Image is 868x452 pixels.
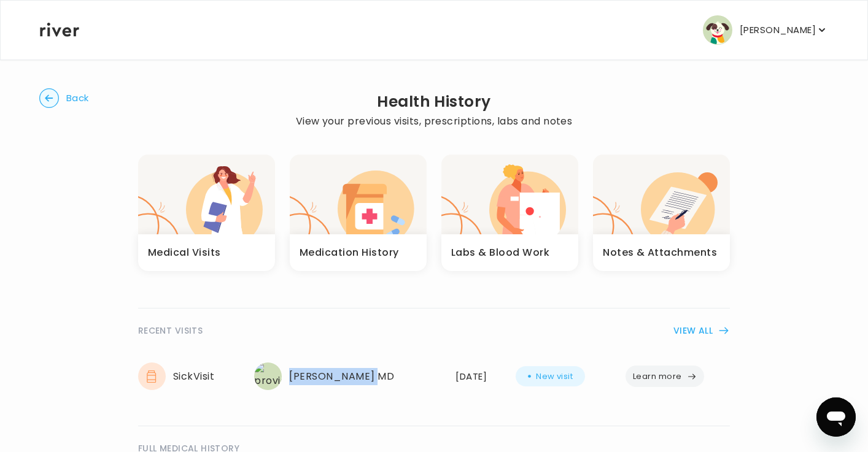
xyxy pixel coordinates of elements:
[290,155,427,271] button: Medication History
[603,244,717,261] h3: Notes & Attachments
[296,113,573,130] p: View your previous visits, prescriptions, labs and notes
[148,244,221,261] h3: Medical Visits
[673,323,730,338] button: VIEW ALL
[254,362,441,390] div: [PERSON_NAME] MD
[254,362,282,390] img: provider avatar
[300,244,399,261] h3: Medication History
[455,368,501,385] div: [DATE]
[451,244,549,261] h3: Labs & Blood Work
[816,397,856,437] iframe: Button to launch messaging window
[703,15,828,45] button: user avatar[PERSON_NAME]
[138,362,240,390] div: Sick Visit
[138,155,275,271] button: Medical Visits
[703,15,732,45] img: user avatar
[66,90,89,107] span: Back
[593,155,730,271] button: Notes & Attachments
[626,366,704,387] button: Learn more
[138,323,203,338] span: RECENT VISITS
[536,368,573,385] span: New visit
[740,21,816,39] p: [PERSON_NAME]
[39,88,89,108] button: Back
[441,155,578,271] button: Labs & Blood Work
[296,93,573,110] h2: Health History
